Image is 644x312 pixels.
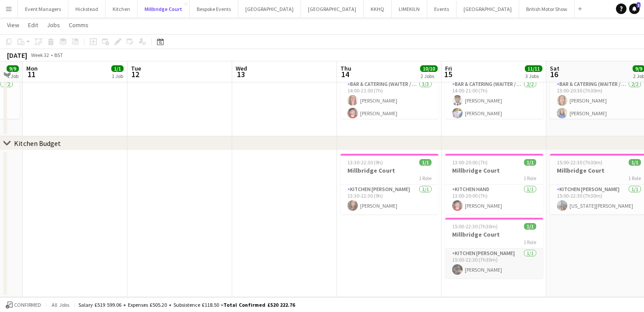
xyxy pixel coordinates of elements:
[548,69,559,79] span: 16
[131,64,141,72] span: Tue
[25,69,38,79] span: 11
[557,159,602,166] span: 15:00-22:30 (7h30m)
[4,300,42,310] button: Confirmed
[628,175,641,181] span: 1 Role
[340,154,439,214] app-job-card: 13:30-22:30 (9h)1/1Millbridge Court1 RoleKitchen [PERSON_NAME]1/113:30-22:30 (9h)[PERSON_NAME]
[452,223,498,230] span: 15:00-22:30 (7h30m)
[78,301,295,308] div: Salary £519 599.06 + Expenses £505.20 + Subsistence £118.50 =
[50,301,71,308] span: All jobs
[629,159,641,166] span: 1/1
[519,0,575,18] button: British Motor Show
[301,0,364,18] button: [GEOGRAPHIC_DATA]
[427,0,456,18] button: Events
[637,2,640,8] span: 1
[444,69,452,79] span: 15
[112,73,123,79] div: 1 Job
[111,65,124,72] span: 1/1
[7,73,18,79] div: 1 Job
[43,19,64,31] a: Jobs
[7,21,19,29] span: View
[525,73,542,79] div: 3 Jobs
[7,65,19,72] span: 9/9
[445,64,452,72] span: Fri
[445,230,543,238] h3: Millbridge Court
[456,0,519,18] button: [GEOGRAPHIC_DATA]
[340,184,439,214] app-card-role: Kitchen [PERSON_NAME]1/113:30-22:30 (9h)[PERSON_NAME]
[14,139,61,148] div: Kitchen Budget
[234,69,247,79] span: 13
[550,64,559,72] span: Sat
[65,19,92,31] a: Comms
[452,159,488,166] span: 13:00-20:00 (7h)
[26,64,38,72] span: Mon
[68,0,106,18] button: Hickstead
[18,0,68,18] button: Event Managers
[340,79,439,135] app-card-role: Bar & Catering (Waiter / waitress)3/314:00-21:00 (7h)[PERSON_NAME][PERSON_NAME]
[190,0,238,18] button: Bespoke Events
[340,64,351,72] span: Thu
[420,65,438,72] span: 10/10
[445,184,543,214] app-card-role: Kitchen Hand1/113:00-20:00 (7h)[PERSON_NAME]
[524,239,536,245] span: 1 Role
[69,21,88,29] span: Comms
[223,301,295,308] span: Total Confirmed £520 222.76
[524,175,536,181] span: 1 Role
[47,21,60,29] span: Jobs
[445,154,543,214] app-job-card: 13:00-20:00 (7h)1/1Millbridge Court1 RoleKitchen Hand1/113:00-20:00 (7h)[PERSON_NAME]
[238,0,301,18] button: [GEOGRAPHIC_DATA]
[106,0,138,18] button: Kitchen
[14,302,41,308] span: Confirmed
[421,73,437,79] div: 2 Jobs
[364,0,392,18] button: KKHQ
[130,69,141,79] span: 12
[524,223,536,230] span: 1/1
[445,167,543,174] h3: Millbridge Court
[445,79,543,122] app-card-role: Bar & Catering (Waiter / waitress)2/214:00-21:00 (7h)[PERSON_NAME][PERSON_NAME]
[419,159,432,166] span: 1/1
[525,65,542,72] span: 11/11
[524,159,536,166] span: 1/1
[54,52,63,58] div: BST
[445,248,543,278] app-card-role: Kitchen [PERSON_NAME]1/115:00-22:30 (7h30m)[PERSON_NAME]
[419,175,432,181] span: 1 Role
[25,19,42,31] a: Edit
[629,4,640,14] a: 1
[236,64,247,72] span: Wed
[339,69,351,79] span: 14
[445,218,543,278] app-job-card: 15:00-22:30 (7h30m)1/1Millbridge Court1 RoleKitchen [PERSON_NAME]1/115:00-22:30 (7h30m)[PERSON_NAME]
[392,0,427,18] button: LIMEKILN
[347,159,383,166] span: 13:30-22:30 (9h)
[4,19,23,31] a: View
[29,52,51,58] span: Week 32
[340,167,439,174] h3: Millbridge Court
[138,0,190,18] button: Millbridge Court
[28,21,38,29] span: Edit
[7,51,27,60] div: [DATE]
